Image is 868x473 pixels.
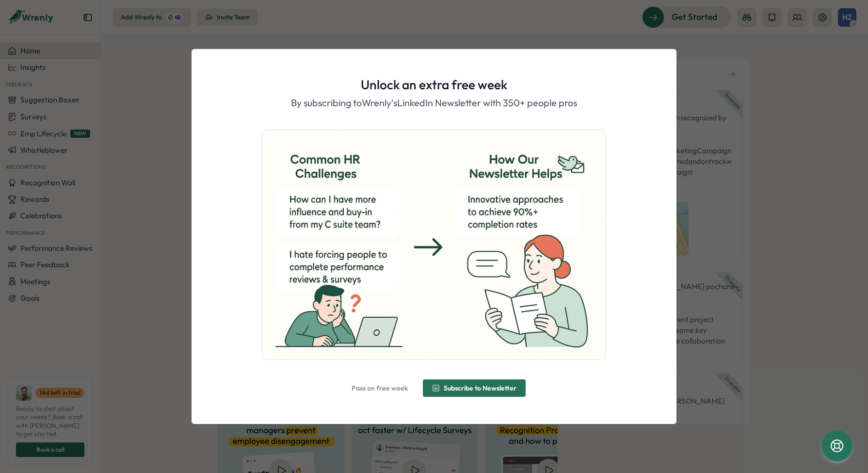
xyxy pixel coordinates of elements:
span: Pass on free week [352,385,408,391]
button: Pass on free week [342,379,417,397]
img: ChatGPT Image [262,130,606,359]
p: By subscribing to Wrenly's LinkedIn Newsletter with 350+ people pros [291,96,577,111]
h1: Unlock an extra free week [361,76,507,93]
button: Subscribe to Newsletter [423,379,526,397]
span: Subscribe to Newsletter [444,385,516,391]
